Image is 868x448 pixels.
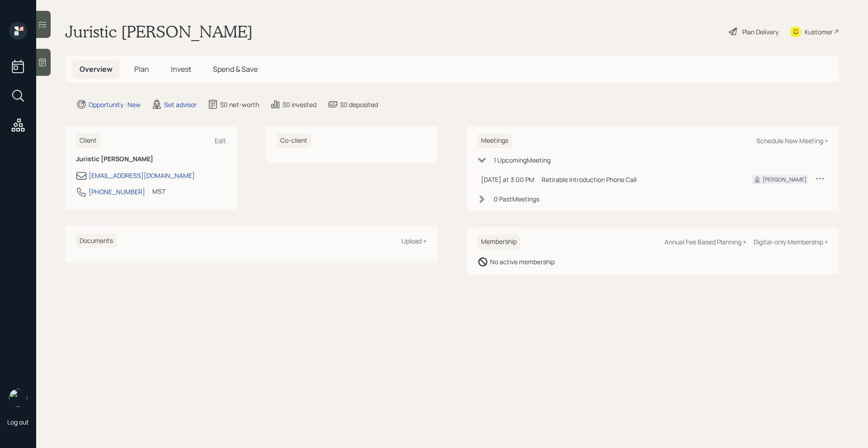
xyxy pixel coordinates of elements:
[756,136,828,145] div: Schedule New Meeting +
[477,234,520,249] h6: Membership
[89,171,195,180] div: [EMAIL_ADDRESS][DOMAIN_NAME]
[742,27,778,37] div: Plan Delivery
[76,233,117,248] h6: Documents
[490,257,555,266] div: No active membership
[89,100,141,109] div: Opportunity · New
[665,238,746,246] div: Annual Fee Based Planning +
[494,194,539,204] div: 0 Past Meeting s
[65,22,253,42] h1: Juristic [PERSON_NAME]
[9,389,27,407] img: retirable_logo.png
[763,176,807,184] div: [PERSON_NAME]
[134,64,149,74] span: Plan
[805,27,833,37] div: Kustomer
[80,64,113,74] span: Overview
[89,187,145,196] div: [PHONE_NUMBER]
[76,133,100,148] h6: Client
[277,133,311,148] h6: Co-client
[171,64,191,74] span: Invest
[76,155,226,163] h6: Juristic [PERSON_NAME]
[477,133,512,148] h6: Meetings
[213,64,258,74] span: Spend & Save
[283,100,316,109] div: $0 invested
[340,100,378,109] div: $0 deposited
[7,418,29,426] div: Log out
[481,175,534,184] div: [DATE] at 3:00 PM
[494,155,551,165] div: 1 Upcoming Meeting
[754,238,828,246] div: Digital-only Membership +
[401,237,427,245] div: Upload +
[164,100,197,109] div: Set advisor
[220,100,259,109] div: $0 net-worth
[215,136,226,145] div: Edit
[152,187,165,196] div: MST
[542,175,737,184] div: Retirable Introduction Phone Call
